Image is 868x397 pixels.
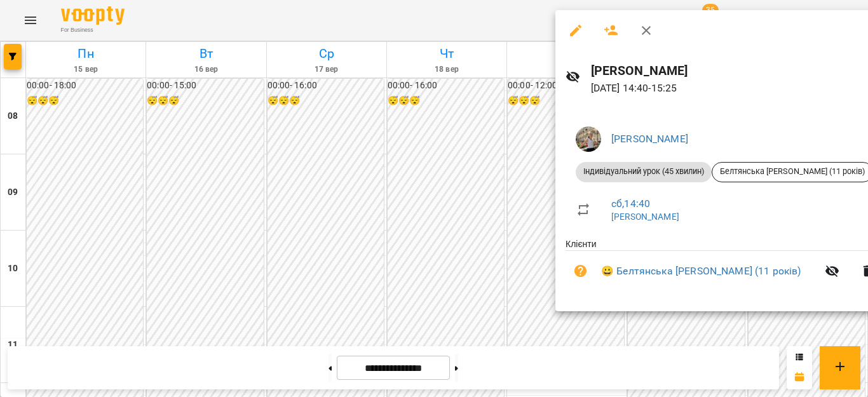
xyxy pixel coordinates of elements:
img: 3b46f58bed39ef2acf68cc3a2c968150.jpeg [576,126,601,152]
button: Візит ще не сплачено. Додати оплату? [566,256,596,286]
a: [PERSON_NAME] [611,212,679,222]
a: сб , 14:40 [611,198,650,210]
a: 😀 Белтянська [PERSON_NAME] (11 років) [601,264,801,279]
span: Індивідуальний урок (45 хвилин) [576,166,712,177]
a: [PERSON_NAME] [611,133,688,145]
